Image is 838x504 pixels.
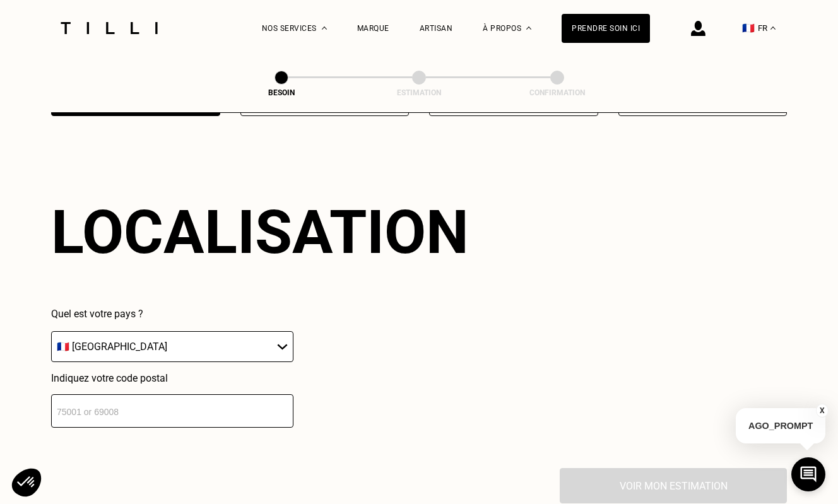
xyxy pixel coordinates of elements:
img: menu déroulant [770,26,776,30]
img: Menu déroulant à propos [526,26,531,30]
input: 75001 or 69008 [51,394,293,428]
p: Quel est votre pays ? [51,308,293,320]
a: Marque [357,24,389,33]
div: Besoin [218,88,345,97]
a: Artisan [420,24,453,33]
a: Prendre soin ici [562,14,650,43]
button: X [816,404,829,418]
img: Logo du service de couturière Tilli [56,22,162,34]
p: AGO_PROMPT [736,408,825,443]
img: icône connexion [691,21,705,36]
div: Confirmation [494,88,620,97]
div: Estimation [356,88,482,97]
div: Localisation [51,197,469,267]
p: Indiquez votre code postal [51,372,293,384]
span: 🇫🇷 [742,22,755,34]
img: Menu déroulant [322,26,327,30]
